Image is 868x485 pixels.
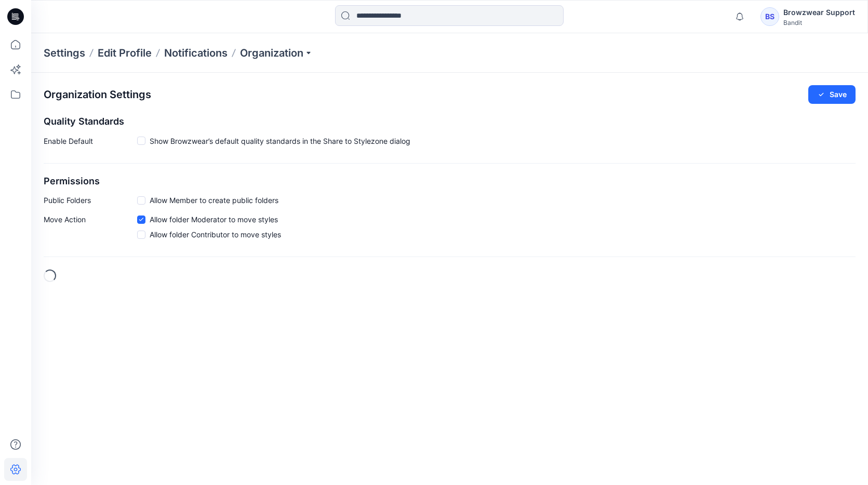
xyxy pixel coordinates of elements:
[44,136,137,151] p: Enable Default
[783,19,855,26] div: Bandit
[783,6,855,19] div: Browzwear Support
[44,116,856,127] h2: Quality Standards
[150,214,278,225] span: Allow folder Moderator to move styles
[150,195,278,206] span: Allow Member to create public folders
[150,136,410,146] span: Show Browzwear’s default quality standards in the Share to Stylezone dialog
[808,85,856,104] button: Save
[44,195,137,206] p: Public Folders
[44,89,151,101] h2: Organization Settings
[44,46,85,60] p: Settings
[150,229,281,240] span: Allow folder Contributor to move styles
[760,7,779,26] div: BS
[98,46,152,60] a: Edit Profile
[44,176,856,187] h2: Permissions
[164,46,228,60] a: Notifications
[44,214,137,244] p: Move Action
